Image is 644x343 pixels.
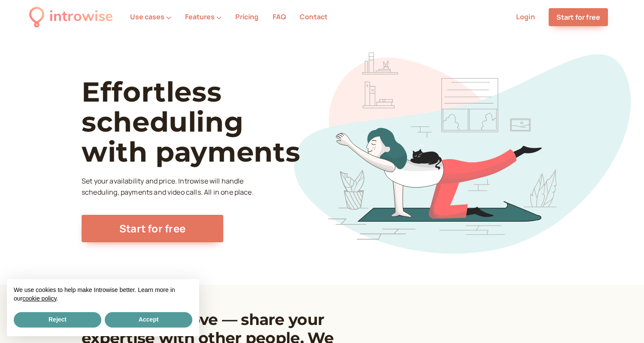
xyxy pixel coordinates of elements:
iframe: Chat Widget [601,302,644,343]
div: We use cookies to help make Introwise better. Learn more in our . [7,279,199,310]
p: Set your availability and price. Introwise will handle scheduling, payments and video calls. All ... [82,176,256,198]
a: FAQ [273,12,286,21]
div: introwise [49,5,113,29]
a: Start for free [82,215,223,242]
a: Pricing [235,12,258,21]
h1: Effortless scheduling with payments [82,77,331,167]
button: Reject [14,312,101,328]
button: Features [185,13,222,21]
button: Use cases [130,13,171,21]
a: cookie policy [22,295,56,302]
a: Contact [300,12,328,21]
a: Start for free [549,8,608,26]
a: introwise [29,5,113,29]
a: Login [516,12,535,21]
button: Accept [105,312,192,328]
